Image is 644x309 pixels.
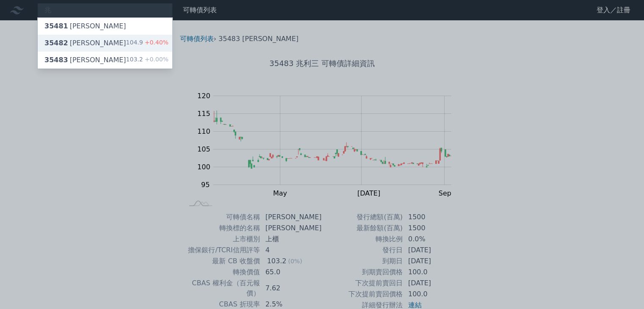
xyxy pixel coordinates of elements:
div: [PERSON_NAME] [44,55,126,65]
a: 35483[PERSON_NAME] 103.2+0.00% [38,52,172,69]
span: +0.40% [143,39,169,46]
div: [PERSON_NAME] [44,38,126,48]
div: 103.2 [126,55,169,65]
div: 104.9 [126,38,169,48]
a: 35482[PERSON_NAME] 104.9+0.40% [38,35,172,52]
span: 35483 [44,56,68,64]
a: 35481[PERSON_NAME] [38,18,172,35]
span: 35481 [44,22,68,30]
div: [PERSON_NAME] [44,21,126,31]
span: +0.00% [143,56,169,63]
span: 35482 [44,39,68,47]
